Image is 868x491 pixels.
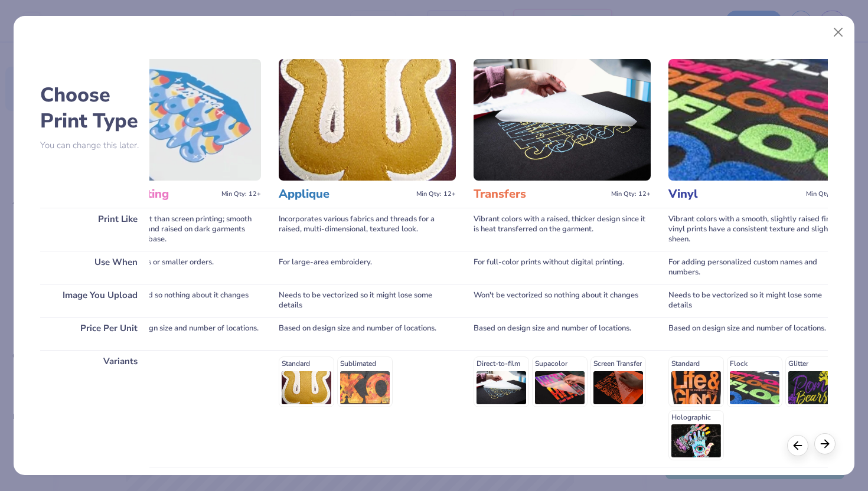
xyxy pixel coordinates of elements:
div: Needs to be vectorized so it might lose some details [668,284,846,317]
div: Inks are less vibrant than screen printing; smooth on light garments and raised on dark garments ... [84,208,261,251]
h3: Digital Printing [84,186,217,202]
div: Won't be vectorized so nothing about it changes [474,284,651,317]
img: Digital Printing [84,59,261,181]
div: Based on design size and number of locations. [279,317,456,350]
h3: Transfers [474,186,606,202]
div: Use When [40,251,149,284]
div: For large-area embroidery. [279,251,456,284]
div: Incorporates various fabrics and threads for a raised, multi-dimensional, textured look. [279,208,456,251]
span: Min Qty: 12+ [221,190,261,198]
div: For full-color prints or smaller orders. [84,251,261,284]
div: Won't be vectorized so nothing about it changes [84,284,261,317]
span: Min Qty: 12+ [416,190,456,198]
p: You can change this later. [40,140,149,150]
img: Transfers [474,59,651,181]
h3: Applique [279,186,412,202]
div: Cost based on design size and number of locations. [84,317,261,350]
img: Applique [279,59,456,181]
h3: Vinyl [668,186,801,202]
div: Based on design size and number of locations. [668,317,846,350]
div: Vibrant colors with a smooth, slightly raised finish; vinyl prints have a consistent texture and ... [668,208,846,251]
span: Min Qty: 12+ [806,190,846,198]
div: Needs to be vectorized so it might lose some details [279,284,456,317]
div: For full-color prints without digital printing. [474,251,651,284]
div: Price Per Unit [40,317,149,350]
div: Vibrant colors with a raised, thicker design since it is heat transferred on the garment. [474,208,651,251]
div: Based on design size and number of locations. [474,317,651,350]
span: Min Qty: 12+ [611,190,651,198]
div: Print Like [40,208,149,251]
button: Close [827,21,850,44]
img: Vinyl [668,59,846,181]
h2: Choose Print Type [40,82,149,134]
div: Image You Upload [40,284,149,317]
div: Variants [40,350,149,467]
div: For adding personalized custom names and numbers. [668,251,846,284]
